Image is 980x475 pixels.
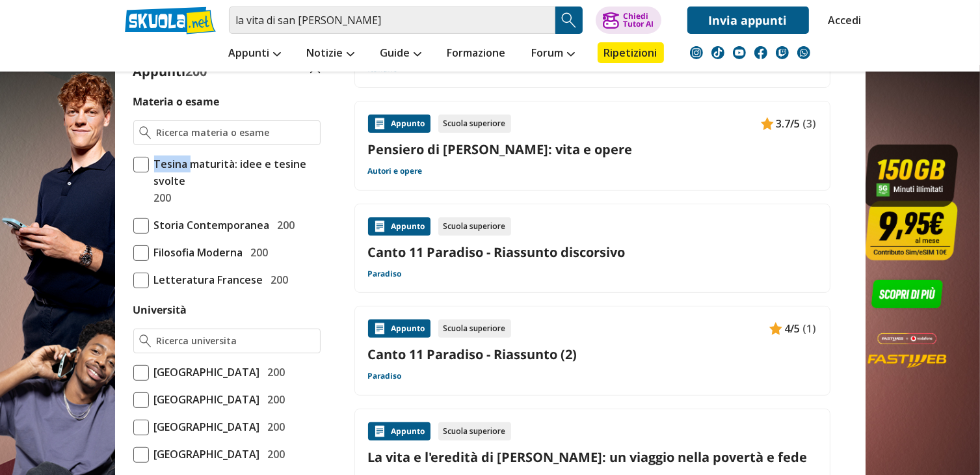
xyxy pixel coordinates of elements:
[368,422,430,441] div: Appunto
[555,7,583,34] button: Search Button
[186,62,207,80] span: 200
[133,303,187,317] label: Università
[263,391,285,408] span: 200
[133,94,220,109] label: Materia o esame
[149,156,321,189] span: Tesina maturità: idee e tesine svolte
[559,10,579,30] img: Cerca appunti, riassunti o versioni
[156,126,314,139] input: Ricerca materia o esame
[596,7,661,34] button: ChiediTutor AI
[438,217,511,236] div: Scuola superiore
[368,269,402,279] a: Paradiso
[368,371,402,381] a: Paradiso
[623,12,654,28] div: Chiedi Tutor AI
[438,115,511,133] div: Scuola superiore
[368,319,430,338] div: Appunto
[149,271,263,288] span: Letteratura Francese
[368,115,430,133] div: Appunto
[246,244,269,261] span: 200
[733,46,746,59] img: youtube
[761,117,774,130] img: Appunti contenuto
[149,446,260,463] span: [GEOGRAPHIC_DATA]
[368,448,817,466] a: La vita e l'eredità di [PERSON_NAME]: un viaggio nella povertà e fede
[687,7,809,34] a: Invia appunti
[803,320,817,337] span: (1)
[803,115,817,132] span: (3)
[444,42,509,66] a: Formazione
[263,446,285,463] span: 200
[373,220,386,233] img: Appunti contenuto
[373,117,386,130] img: Appunti contenuto
[149,217,270,234] span: Storia Contemporanea
[598,42,664,63] a: Ripetizioni
[139,334,152,347] img: Ricerca universita
[438,319,511,338] div: Scuola superiore
[711,46,724,59] img: tiktok
[377,42,425,66] a: Guide
[368,243,817,261] a: Canto 11 Paradiso - Riassunto discorsivo
[149,391,260,408] span: [GEOGRAPHIC_DATA]
[690,46,703,59] img: instagram
[368,217,430,236] div: Appunto
[776,115,801,132] span: 3.7/5
[149,189,172,206] span: 200
[797,46,810,59] img: WhatsApp
[156,334,314,347] input: Ricerca universita
[373,425,386,438] img: Appunti contenuto
[139,126,152,139] img: Ricerca materia o esame
[272,217,295,234] span: 200
[263,364,285,381] span: 200
[769,322,782,335] img: Appunti contenuto
[263,418,285,435] span: 200
[226,42,284,66] a: Appunti
[368,141,817,158] a: Pensiero di [PERSON_NAME]: vita e opere
[266,271,289,288] span: 200
[776,46,789,59] img: twitch
[304,42,358,66] a: Notizie
[754,46,767,59] img: facebook
[828,7,856,34] a: Accedi
[229,7,555,34] input: Cerca appunti, riassunti o versioni
[368,346,817,363] a: Canto 11 Paradiso - Riassunto (2)
[149,364,260,381] span: [GEOGRAPHIC_DATA]
[368,166,423,176] a: Autori e opere
[149,244,243,261] span: Filosofia Moderna
[785,320,801,337] span: 4/5
[529,42,578,66] a: Forum
[373,322,386,335] img: Appunti contenuto
[149,418,260,435] span: [GEOGRAPHIC_DATA]
[438,422,511,441] div: Scuola superiore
